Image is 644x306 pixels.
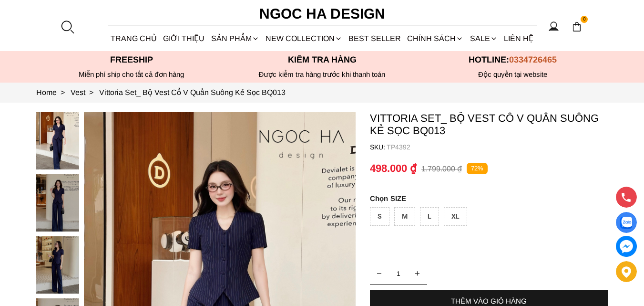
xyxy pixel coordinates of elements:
a: NEW COLLECTION [262,26,345,51]
a: TRANG CHỦ [108,26,160,51]
a: SALE [467,26,501,51]
a: LIÊN HỆ [501,26,536,51]
p: TP4392 [387,143,608,151]
span: 0334726465 [509,55,557,64]
div: L [420,207,439,226]
p: Được kiểm tra hàng trước khi thanh toán [227,70,418,79]
input: Quantity input [370,264,427,283]
p: Vittoria Set_ Bộ Vest Cổ V Quần Suông Kẻ Sọc BQ013 [370,112,608,137]
img: img-CART-ICON-ksit0nf1 [572,21,582,32]
p: 72% [467,163,488,175]
div: Miễn phí ship cho tất cả đơn hàng [36,70,227,79]
a: messenger [616,236,637,257]
div: XL [444,207,467,226]
p: 498.000 ₫ [370,162,417,175]
a: Ngoc Ha Design [251,2,394,25]
img: Display image [620,217,632,229]
font: Kiểm tra hàng [288,55,357,64]
img: Vittoria Set_ Bộ Vest Cổ V Quần Suông Kẻ Sọc BQ013_mini_1 [36,174,79,232]
img: Vittoria Set_ Bộ Vest Cổ V Quần Suông Kẻ Sọc BQ013_mini_0 [36,112,79,169]
p: 1.799.000 ₫ [421,164,462,173]
h6: SKU: [370,143,387,151]
a: GIỚI THIỆU [160,26,208,51]
p: Hotline: [418,55,608,65]
a: Link to Home [36,88,71,96]
a: Link to Vest [71,88,99,96]
div: THÊM VÀO GIỎ HÀNG [370,297,608,305]
p: Freeship [36,55,227,65]
span: 0 [581,16,588,23]
div: SẢN PHẨM [208,26,262,51]
span: > [57,88,69,96]
img: Vittoria Set_ Bộ Vest Cổ V Quần Suông Kẻ Sọc BQ013_mini_2 [36,236,79,294]
a: BEST SELLER [346,26,404,51]
h6: Độc quyền tại website [418,70,608,79]
div: Chính sách [404,26,467,51]
div: S [370,207,389,226]
a: Display image [616,212,637,233]
div: M [394,207,415,226]
a: Link to Vittoria Set_ Bộ Vest Cổ V Quần Suông Kẻ Sọc BQ013 [99,88,286,96]
span: > [85,88,97,96]
p: SIZE [370,194,608,202]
